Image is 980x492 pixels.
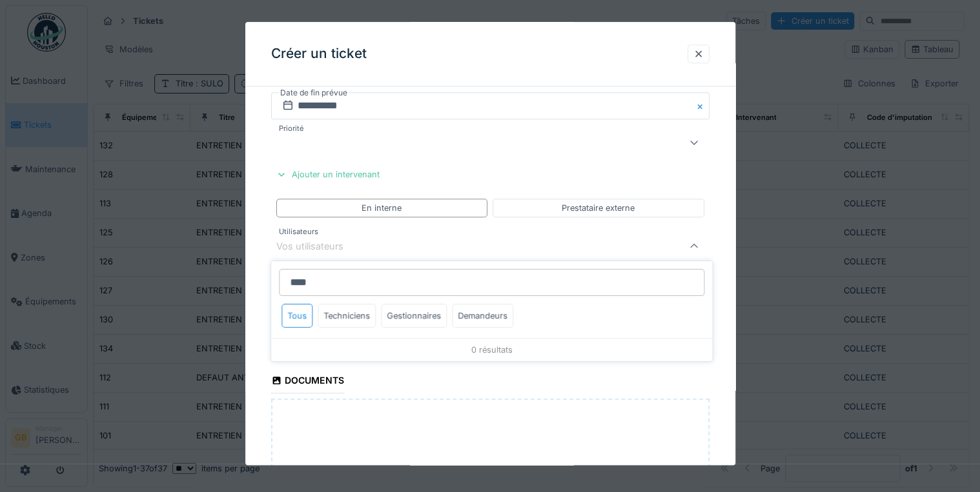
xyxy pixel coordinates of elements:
[276,123,307,134] label: Priorité
[276,227,321,238] label: Utilisateurs
[452,304,513,328] div: Demandeurs
[271,166,385,183] div: Ajouter un intervenant
[271,338,712,361] div: 0 résultats
[362,202,402,215] div: En interne
[318,304,376,328] div: Techniciens
[281,304,312,328] div: Tous
[276,239,362,253] div: Vos utilisateurs
[271,46,367,62] h3: Créer un ticket
[562,202,635,215] div: Prestataire externe
[271,371,345,393] div: Documents
[695,92,709,119] button: Close
[381,304,447,328] div: Gestionnaires
[279,86,349,100] label: Date de fin prévue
